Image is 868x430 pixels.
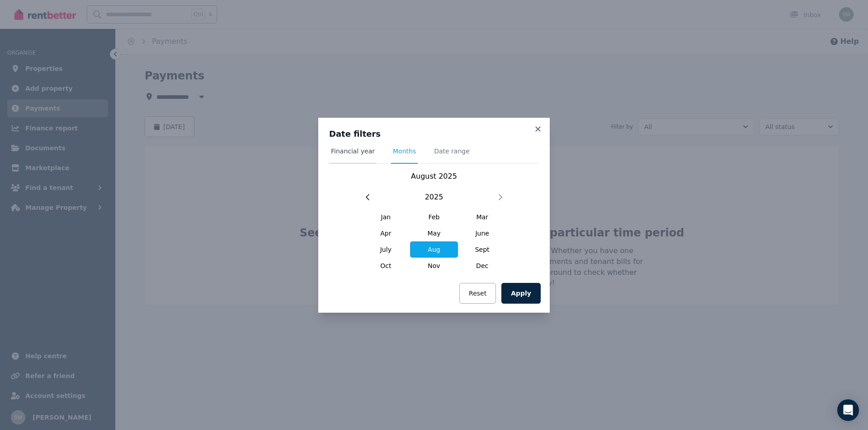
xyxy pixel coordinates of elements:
span: Oct [362,258,410,274]
div: Open Intercom Messenger [837,399,859,421]
span: Nov [410,258,458,274]
span: Dec [458,258,506,274]
span: Sept [458,241,506,258]
button: Apply [501,283,541,304]
span: August 2025 [411,172,457,180]
button: Reset [459,283,496,304]
span: 2025 [425,192,443,203]
span: Apr [362,225,410,241]
span: Mar [458,209,506,225]
span: June [458,225,506,241]
span: May [410,225,458,241]
span: Aug [410,241,458,258]
span: Months [393,147,416,156]
h3: Date filters [329,129,539,139]
span: Feb [410,209,458,225]
nav: Tabs [329,147,539,164]
span: July [362,241,410,258]
span: Jan [362,209,410,225]
span: Date range [434,147,470,156]
span: Financial year [331,147,375,156]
